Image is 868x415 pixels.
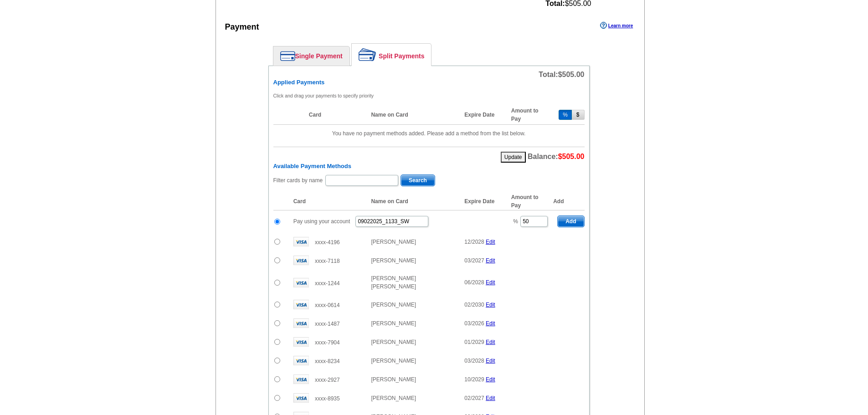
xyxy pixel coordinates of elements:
[528,153,585,160] span: Balance:
[371,395,416,401] span: [PERSON_NAME]
[273,79,585,86] h6: Applied Payments
[280,51,295,61] img: single-payment.png
[464,395,484,401] span: 02/2027
[315,321,340,327] span: xxxx-1487
[366,105,460,125] th: Name on Card
[559,110,572,120] button: %
[315,339,340,346] span: xxxx-7904
[293,237,309,246] img: visa.gif
[315,377,340,383] span: xxxx-2927
[464,339,484,345] span: 01/2029
[460,193,506,210] th: Expire Date
[401,175,435,186] span: Search
[486,395,495,401] a: Edit
[293,318,309,328] img: visa.gif
[464,257,484,264] span: 03/2027
[460,105,506,125] th: Expire Date
[273,176,323,184] label: Filter cards by name
[293,374,309,384] img: visa.gif
[513,218,518,225] span: %
[486,358,495,364] a: Edit
[486,257,495,264] a: Edit
[486,339,495,345] a: Edit
[371,257,416,264] span: [PERSON_NAME]
[572,110,585,120] button: $
[315,302,340,308] span: xxxx-0614
[273,163,585,170] h6: Available Payment Methods
[371,275,416,290] span: [PERSON_NAME] [PERSON_NAME]
[225,21,259,33] div: Payment
[486,239,495,245] a: Edit
[289,193,367,210] th: Card
[464,320,484,327] span: 03/2026
[486,302,495,308] a: Edit
[293,356,309,365] img: visa.gif
[464,358,484,364] span: 03/2028
[371,339,416,345] span: [PERSON_NAME]
[273,92,585,100] p: Click and drag your payments to specify priority
[600,22,633,29] a: Learn more
[507,193,553,210] th: Amount to Pay
[486,320,495,327] a: Edit
[371,358,416,364] span: [PERSON_NAME]
[501,152,526,163] button: Update
[401,174,435,186] button: Search
[486,279,495,286] a: Edit
[371,239,416,245] span: [PERSON_NAME]
[293,256,309,265] img: visa.gif
[464,376,484,383] span: 10/2029
[558,153,585,160] span: $505.00
[464,302,484,308] span: 02/2030
[464,239,484,245] span: 12/2028
[315,358,340,364] span: xxxx-8234
[553,193,584,210] th: Add
[273,46,349,66] a: Single Payment
[293,278,309,287] img: visa.gif
[464,279,484,286] span: 06/2028
[355,216,428,227] input: PO #:
[371,302,416,308] span: [PERSON_NAME]
[366,193,460,210] th: Name on Card
[486,376,495,383] a: Edit
[359,48,376,61] img: split-payment.png
[315,395,340,402] span: xxxx-8935
[293,300,309,309] img: visa.gif
[371,320,416,327] span: [PERSON_NAME]
[507,105,553,125] th: Amount to Pay
[315,239,340,246] span: xxxx-4196
[304,105,367,125] th: Card
[293,393,309,403] img: visa.gif
[686,203,868,415] iframe: LiveChat chat widget
[293,337,309,347] img: visa.gif
[558,71,585,78] span: $505.00
[273,124,585,142] td: You have no payment methods added. Please add a method from the list below.
[315,280,340,287] span: xxxx-1244
[539,71,584,78] span: Total:
[315,258,340,264] span: xxxx-7118
[352,44,431,66] a: Split Payments
[557,215,584,227] button: Add
[293,218,350,225] span: Pay using your account
[371,376,416,383] span: [PERSON_NAME]
[558,216,584,227] span: Add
